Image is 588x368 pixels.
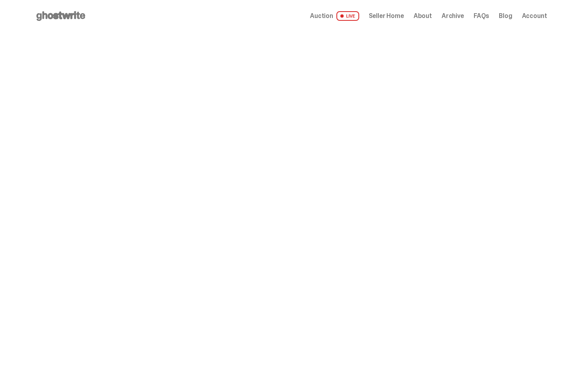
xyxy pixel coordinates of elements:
[522,13,547,19] a: Account
[310,11,359,21] a: Auction LIVE
[474,13,489,19] a: FAQs
[310,13,333,19] span: Auction
[336,11,359,21] span: LIVE
[499,13,512,19] a: Blog
[369,13,404,19] a: Seller Home
[414,13,432,19] a: About
[442,13,464,19] a: Archive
